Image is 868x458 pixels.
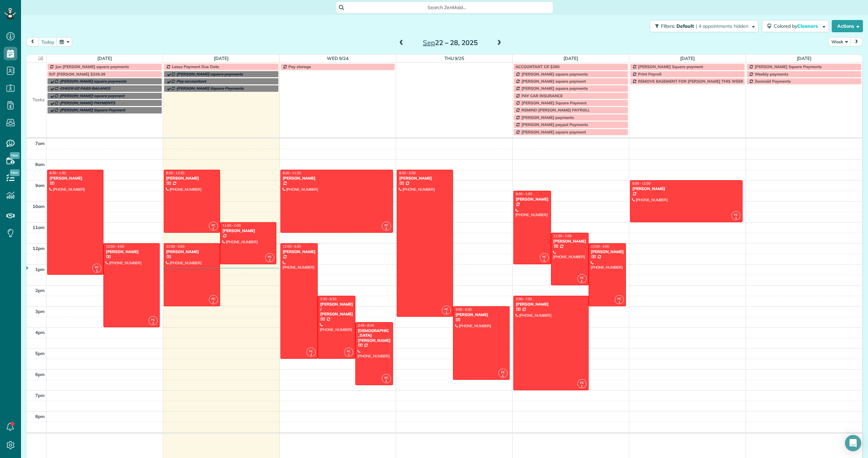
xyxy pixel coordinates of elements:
small: 1 [209,226,218,232]
span: R/F [PERSON_NAME] $329.36 [49,71,105,77]
div: [PERSON_NAME] [591,249,624,254]
span: 2pm [35,288,45,293]
span: [PERSON_NAME] square payments [521,86,588,91]
div: [PERSON_NAME] [166,176,218,181]
div: [PERSON_NAME] [282,176,391,181]
span: 10am [33,204,45,209]
span: FC [212,297,215,300]
div: [PERSON_NAME] [222,228,274,233]
span: [PERSON_NAME] Square payment [638,64,703,69]
div: [PERSON_NAME] [515,302,586,307]
a: [DATE] [97,56,112,61]
button: prev [26,37,39,46]
div: [PERSON_NAME] [553,239,587,244]
span: [PERSON_NAME] square payments [177,71,243,77]
a: Wed 9/24 [327,56,349,61]
span: 7am [35,141,45,146]
span: Print Payroll [638,71,662,77]
span: 3pm [35,309,45,314]
span: 8am [35,162,45,167]
button: Filters: Default | 4 appointments hidden [650,20,758,32]
span: FC [580,381,584,384]
span: 11:00 - 1:00 [222,223,241,228]
button: today [38,37,57,46]
span: 7pm [35,393,45,398]
span: Cleaners [797,23,819,29]
span: Weebly payments [755,71,788,77]
span: 12:00 - 4:00 [106,244,124,249]
span: Sep [423,38,435,47]
span: 8pm [35,414,45,419]
a: Thu 9/25 [445,56,465,61]
span: FC [445,307,448,311]
span: 8:30 - 3:30 [399,171,415,175]
button: Actions [832,20,863,32]
small: 1 [149,320,157,327]
span: REMOVE BASEMENT FOR [PERSON_NAME] THIS WEEK! [638,79,745,84]
span: [PERSON_NAME] Square Payments [177,86,244,91]
span: FC [309,349,313,353]
span: CHECK EZ PASS BALANCE [60,86,110,91]
span: New [10,152,20,159]
small: 1 [265,257,274,264]
span: Colored by [774,23,820,29]
span: 2:30 - 7:00 [516,297,532,301]
span: [PERSON_NAME] payments [521,115,574,120]
span: 8:30 - 11:30 [166,171,184,175]
div: [PERSON_NAME] / [PERSON_NAME] [320,302,353,316]
span: FC [501,370,505,374]
span: FC [212,223,215,227]
span: [PERSON_NAME] paypal Payments [521,122,588,127]
div: [PERSON_NAME] [166,249,218,254]
small: 1 [615,299,624,306]
span: Pay storage [289,64,311,69]
span: Zenmaid Payments [755,79,791,84]
span: Default [676,23,694,29]
span: [PERSON_NAME] Square Payments [755,64,822,69]
div: [PERSON_NAME] [632,186,741,191]
small: 1 [209,299,218,306]
span: ACCOUNTANT CK $260 [515,64,559,69]
span: 11am [33,225,45,230]
small: 1 [540,257,549,264]
span: [PERSON_NAME] square payment [60,93,124,98]
span: 4pm [35,330,45,335]
span: REMIND [PERSON_NAME] PAYROLL [521,107,590,112]
small: 1 [578,383,586,390]
a: Filters: Default | 4 appointments hidden [646,20,758,32]
span: [PERSON_NAME] Square Payment [60,107,125,112]
span: | 4 appointments hidden [696,23,748,29]
span: 6pm [35,372,45,377]
span: [PERSON_NAME] square payments [60,79,126,84]
small: 1 [442,310,451,316]
button: next [850,37,863,46]
h2: 22 – 28, 2025 [408,39,493,46]
span: FC [734,213,738,216]
div: Open Intercom Messenger [845,435,861,451]
span: Lexus Payment Due Date [172,64,219,69]
div: [PERSON_NAME] [455,312,507,317]
span: FC [384,376,388,379]
span: [PERSON_NAME] square payments [521,71,588,77]
span: 9:00 - 11:00 [632,181,651,186]
span: FC [617,297,621,300]
span: FC [384,223,388,227]
span: 3:00 - 6:30 [455,307,472,312]
span: [PERSON_NAME] square payment [521,79,586,84]
small: 1 [578,278,586,285]
span: Pay accountant [177,79,206,84]
a: [DATE] [680,56,695,61]
small: 1 [732,215,740,222]
span: [PERSON_NAME] PAYMENTS [60,100,115,105]
span: 3:45 - 6:45 [358,323,374,328]
span: 9:30 - 1:00 [516,192,532,196]
a: [DATE] [214,56,229,61]
span: 12pm [33,246,45,251]
div: [DEMOGRAPHIC_DATA][PERSON_NAME] [357,328,391,343]
span: 8:30 - 11:30 [283,171,301,175]
span: FC [151,318,155,321]
span: 11:30 - 2:00 [553,234,572,238]
span: FC [580,276,584,279]
span: FC [268,255,272,258]
small: 1 [382,226,391,232]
